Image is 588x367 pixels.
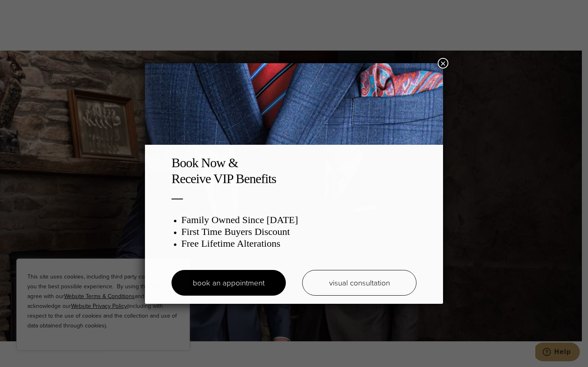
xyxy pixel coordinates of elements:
[181,226,416,238] h3: First Time Buyers Discount
[171,155,416,186] h2: Book Now & Receive VIP Benefits
[19,6,36,13] span: Help
[302,270,416,296] a: visual consultation
[181,214,416,226] h3: Family Owned Since [DATE]
[181,238,416,250] h3: Free Lifetime Alterations
[171,270,286,296] a: book an appointment
[438,58,448,69] button: Close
